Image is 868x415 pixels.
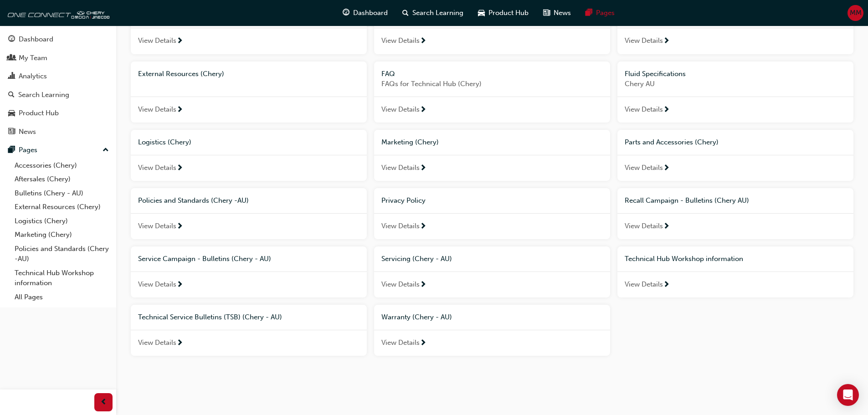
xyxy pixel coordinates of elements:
[625,70,686,78] span: Fluid Specifications
[11,266,113,290] a: Technical Hub Workshop information
[8,36,15,44] span: guage-icon
[176,281,183,289] span: next-icon
[625,255,743,263] span: Technical Hub Workshop information
[4,68,113,85] a: Analytics
[11,242,113,266] a: Policies and Standards (Chery -AU)
[381,338,420,348] span: View Details
[617,130,853,181] a: Parts and Accessories (Chery)View Details
[402,7,409,19] span: search-icon
[596,8,615,18] span: Pages
[381,36,420,46] span: View Details
[100,397,107,408] span: prev-icon
[850,8,862,18] span: MM
[138,36,176,46] span: View Details
[138,279,176,290] span: View Details
[536,4,578,22] a: news-iconNews
[663,37,670,46] span: next-icon
[374,246,610,297] a: Servicing (Chery - AU)View Details
[381,255,452,263] span: Servicing (Chery - AU)
[11,228,113,242] a: Marketing (Chery)
[176,339,183,348] span: next-icon
[4,105,113,122] a: Product Hub
[420,339,426,348] span: next-icon
[19,127,36,137] div: News
[488,8,529,18] span: Product Hub
[420,223,426,231] span: next-icon
[11,214,113,228] a: Logistics (Chery)
[374,130,610,181] a: Marketing (Chery)View Details
[617,3,853,54] a: Bulletins (Chery - AU)View Details
[4,31,113,48] a: Dashboard
[4,50,113,67] a: My Team
[625,196,749,205] span: Recall Campaign - Bulletins (Chery AU)
[395,4,471,22] a: search-iconSearch Learning
[617,188,853,239] a: Recall Campaign - Bulletins (Chery AU)View Details
[335,4,395,22] a: guage-iconDashboard
[138,313,282,321] span: Technical Service Bulletins (TSB) (Chery - AU)
[381,104,420,115] span: View Details
[131,61,367,123] a: External Resources (Chery)View Details
[11,159,113,173] a: Accessories (Chery)
[471,4,536,22] a: car-iconProduct Hub
[11,172,113,186] a: Aftersales (Chery)
[138,163,176,173] span: View Details
[381,138,439,146] span: Marketing (Chery)
[381,163,420,173] span: View Details
[4,87,113,103] a: Search Learning
[625,104,663,115] span: View Details
[420,37,426,46] span: next-icon
[19,108,59,118] div: Product Hub
[11,290,113,304] a: All Pages
[663,223,670,231] span: next-icon
[412,8,463,18] span: Search Learning
[8,146,15,154] span: pages-icon
[138,70,224,78] span: External Resources (Chery)
[138,221,176,231] span: View Details
[131,246,367,297] a: Service Campaign - Bulletins (Chery - AU)View Details
[663,106,670,114] span: next-icon
[420,164,426,173] span: next-icon
[554,8,571,18] span: News
[543,7,550,19] span: news-icon
[617,61,853,123] a: Fluid SpecificationsChery AUView Details
[381,313,452,321] span: Warranty (Chery - AU)
[374,305,610,356] a: Warranty (Chery - AU)View Details
[617,246,853,297] a: Technical Hub Workshop informationView Details
[176,164,183,173] span: next-icon
[381,70,395,78] span: FAQ
[19,145,37,155] div: Pages
[131,305,367,356] a: Technical Service Bulletins (TSB) (Chery - AU)View Details
[138,138,191,146] span: Logistics (Chery)
[4,142,113,159] button: Pages
[625,138,719,146] span: Parts and Accessories (Chery)
[176,223,183,231] span: next-icon
[131,188,367,239] a: Policies and Standards (Chery -AU)View Details
[374,188,610,239] a: Privacy PolicyView Details
[8,91,15,99] span: search-icon
[138,338,176,348] span: View Details
[663,281,670,289] span: next-icon
[138,255,271,263] span: Service Campaign - Bulletins (Chery - AU)
[5,4,109,22] img: oneconnect
[176,106,183,114] span: next-icon
[19,34,53,45] div: Dashboard
[374,3,610,54] a: Aftersales (Chery)View Details
[847,5,863,21] button: MM
[103,144,109,156] span: up-icon
[8,109,15,118] span: car-icon
[18,90,69,100] div: Search Learning
[11,200,113,214] a: External Resources (Chery)
[420,106,426,114] span: next-icon
[8,72,15,81] span: chart-icon
[4,123,113,140] a: News
[625,279,663,290] span: View Details
[176,37,183,46] span: next-icon
[19,53,47,63] div: My Team
[381,279,420,290] span: View Details
[343,7,349,19] span: guage-icon
[420,281,426,289] span: next-icon
[11,186,113,200] a: Bulletins (Chery - AU)
[381,79,603,89] span: FAQs for Technical Hub (Chery)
